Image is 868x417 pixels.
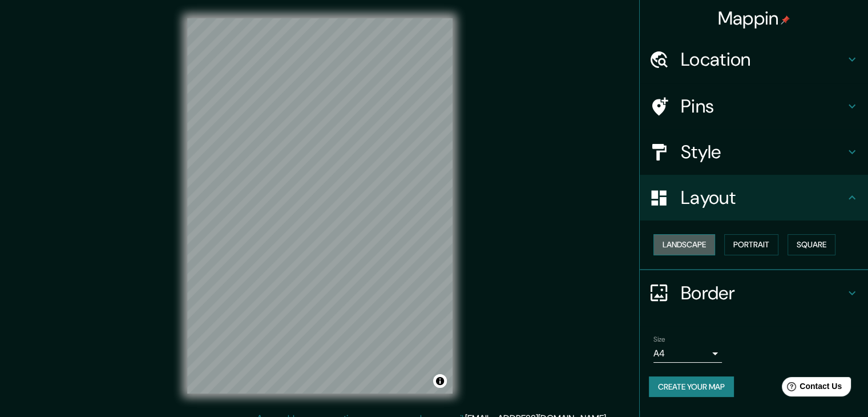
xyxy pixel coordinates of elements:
button: Portrait [724,234,778,255]
button: Square [788,234,835,255]
h4: Style [681,141,845,163]
img: pin-icon.png [781,15,790,25]
label: Size [653,334,665,344]
div: Pins [640,83,868,129]
div: Border [640,270,868,316]
div: Style [640,129,868,175]
button: Toggle attribution [433,374,447,388]
div: Location [640,37,868,82]
canvas: Map [187,18,453,394]
h4: Mappin [718,7,790,30]
h4: Border [681,282,845,304]
button: Create your map [649,376,734,398]
h4: Layout [681,186,845,209]
h4: Pins [681,95,845,118]
div: A4 [653,344,722,363]
iframe: Help widget launcher [766,372,855,404]
button: Landscape [653,234,715,255]
div: Layout [640,175,868,220]
h4: Location [681,48,845,71]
